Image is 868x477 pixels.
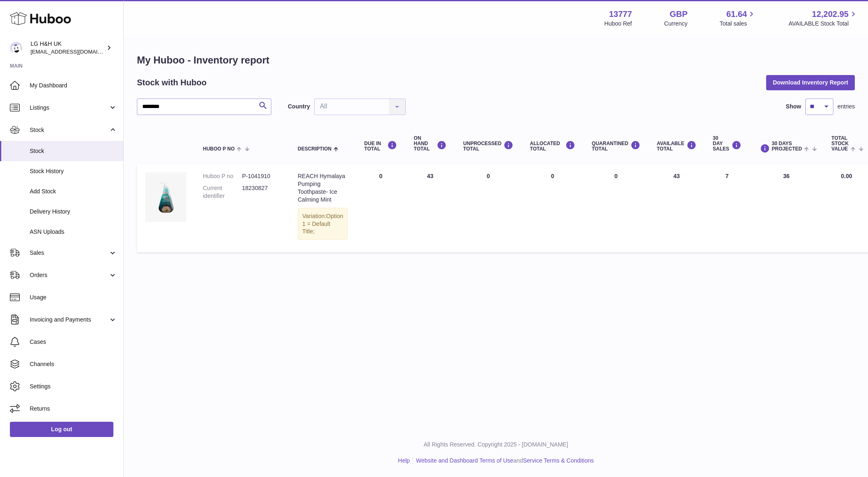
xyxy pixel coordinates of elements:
[772,141,802,152] span: 30 DAYS PROJECTED
[30,167,117,175] span: Stock History
[30,249,108,257] span: Sales
[414,136,447,152] div: ON HAND Total
[242,172,281,180] dd: P-1041910
[130,441,861,449] p: All Rights Reserved. Copyright 2025 - [DOMAIN_NAME]
[30,383,117,390] span: Settings
[30,316,108,324] span: Invoicing and Payments
[30,82,117,89] span: My Dashboard
[609,9,632,20] strong: 13777
[413,457,594,465] li: and
[30,360,117,368] span: Channels
[657,141,696,152] div: AVAILABLE Total
[30,228,117,236] span: ASN Uploads
[530,141,575,152] div: ALLOCATED Total
[788,9,858,28] a: 12,202.95 AVAILABLE Stock Total
[302,213,343,235] span: Option 1 = Default Title;
[30,271,108,279] span: Orders
[523,457,594,464] a: Service Terms & Conditions
[750,164,823,252] td: 36
[288,103,310,110] label: Country
[416,457,513,464] a: Website and Dashboard Terms of Use
[30,405,117,413] span: Returns
[605,20,632,28] div: Huboo Ref
[30,126,108,134] span: Stock
[298,146,332,152] span: Description
[837,103,855,110] span: entries
[726,9,747,20] span: 61.64
[137,54,855,67] h1: My Huboo - Inventory report
[786,103,801,110] label: Show
[705,164,750,252] td: 7
[356,164,405,252] td: 0
[664,20,688,28] div: Currency
[405,164,455,252] td: 43
[398,457,410,464] a: Help
[30,338,117,346] span: Cases
[242,184,281,200] dd: 18230827
[298,172,348,204] div: REACH Hymalaya Pumping Toothpaste- Ice Calming Mint
[31,40,105,56] div: LG H&H UK
[30,294,117,301] span: Usage
[31,48,121,55] span: [EMAIL_ADDRESS][DOMAIN_NAME]
[298,208,348,240] div: Variation:
[649,164,705,252] td: 43
[522,164,583,252] td: 0
[203,146,235,152] span: Huboo P no
[463,141,513,152] div: UNPROCESSED Total
[30,104,108,112] span: Listings
[364,141,397,152] div: DUE IN TOTAL
[766,75,855,90] button: Download Inventory Report
[788,20,858,28] span: AVAILABLE Stock Total
[614,173,618,179] span: 0
[455,164,522,252] td: 0
[30,188,117,195] span: Add Stock
[592,141,640,152] div: QUARANTINED Total
[30,208,117,216] span: Delivery History
[203,184,242,200] dt: Current identifier
[831,136,849,152] span: Total stock value
[137,77,207,88] h2: Stock with Huboo
[670,9,687,20] strong: GBP
[841,173,852,179] span: 0.00
[30,147,117,155] span: Stock
[713,136,741,152] div: 30 DAY SALES
[10,422,113,437] a: Log out
[812,9,849,20] span: 12,202.95
[145,172,186,222] img: product image
[720,20,756,28] span: Total sales
[203,172,242,180] dt: Huboo P no
[10,42,22,54] img: veechen@lghnh.co.uk
[720,9,756,28] a: 61.64 Total sales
